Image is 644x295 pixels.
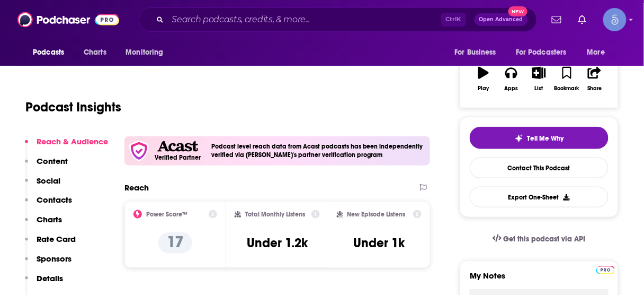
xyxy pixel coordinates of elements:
[37,273,63,283] p: Details
[247,235,308,251] h3: Under 1.2k
[37,136,108,146] p: Reach & Audience
[535,85,543,92] div: List
[124,183,149,193] h2: Reach
[245,211,305,218] h2: Total Monthly Listens
[587,85,602,92] div: Share
[126,45,163,60] span: Monitoring
[603,8,627,31] button: Show profile menu
[25,136,108,156] button: Reach & Audience
[347,211,406,218] h2: New Episode Listens
[25,254,71,273] button: Sponsors
[25,42,78,63] button: open menu
[25,273,63,293] button: Details
[470,60,497,98] button: Play
[505,85,518,92] div: Apps
[527,134,564,143] span: Tell Me Why
[447,42,509,63] button: open menu
[596,266,615,274] img: Podchaser Pro
[25,234,76,254] button: Rate Card
[580,42,619,63] button: open menu
[554,85,579,92] div: Bookmark
[441,13,466,27] span: Ctrl K
[129,141,149,161] img: verfied icon
[525,60,553,98] button: List
[37,156,68,166] p: Content
[509,42,582,63] button: open menu
[146,211,187,218] h2: Power Score™
[479,17,523,22] span: Open Advanced
[25,195,72,214] button: Contacts
[581,60,609,98] button: Share
[508,6,527,16] span: New
[77,42,113,63] a: Charts
[548,11,566,29] a: Show notifications dropdown
[33,45,64,60] span: Podcasts
[454,45,496,60] span: For Business
[515,134,523,143] img: tell me why sparkle
[37,214,62,224] p: Charts
[158,232,192,254] p: 17
[470,271,609,289] label: My Notes
[587,45,605,60] span: More
[139,7,537,32] div: Search podcasts, credits, & more...
[168,11,441,28] input: Search podcasts, credits, & more...
[211,143,426,159] h4: Podcast level reach data from Acast podcasts has been independently verified via [PERSON_NAME]'s ...
[470,127,609,149] button: tell me why sparkleTell Me Why
[25,214,62,234] button: Charts
[37,176,60,186] p: Social
[603,8,627,31] img: User Profile
[553,60,580,98] button: Bookmark
[497,60,525,98] button: Apps
[84,45,106,60] span: Charts
[118,42,177,63] button: open menu
[470,187,609,207] button: Export One-Sheet
[484,226,594,252] a: Get this podcast via API
[25,156,68,176] button: Content
[603,8,627,31] span: Logged in as Spiral5-G1
[37,254,71,264] p: Sponsors
[155,154,201,161] h5: Verified Partner
[37,195,72,205] p: Contacts
[25,176,60,195] button: Social
[470,158,609,178] a: Contact This Podcast
[475,13,528,26] button: Open AdvancedNew
[17,10,119,30] img: Podchaser - Follow, Share and Rate Podcasts
[516,45,567,60] span: For Podcasters
[353,235,405,251] h3: Under 1k
[37,234,76,244] p: Rate Card
[478,85,489,92] div: Play
[574,11,591,29] a: Show notifications dropdown
[157,141,198,152] img: Acast
[504,235,586,244] span: Get this podcast via API
[25,99,121,115] h1: Podcast Insights
[596,264,615,274] a: Pro website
